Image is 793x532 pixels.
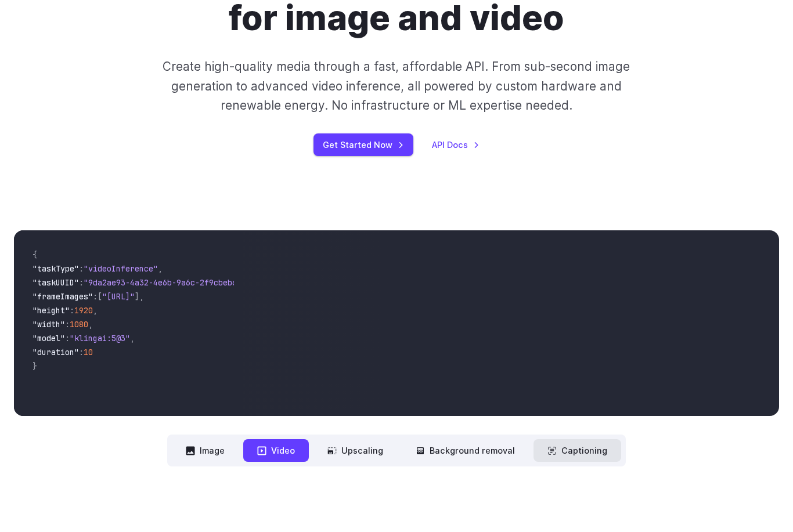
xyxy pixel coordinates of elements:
[402,439,529,462] button: Background removal
[135,291,139,302] span: ]
[84,277,260,288] span: "9da2ae93-4a32-4e6b-9a6c-2f9cbeb62301"
[84,347,93,357] span: 10
[88,319,93,330] span: ,
[33,347,79,357] span: "duration"
[33,249,37,260] span: {
[243,439,309,462] button: Video
[534,439,621,462] button: Captioning
[432,138,480,151] a: API Docs
[93,291,98,302] span: :
[65,319,70,330] span: :
[313,133,413,156] a: Get Started Now
[139,291,144,302] span: ,
[70,333,130,343] span: "klingai:5@3"
[70,319,88,330] span: 1080
[65,333,70,343] span: :
[102,291,135,302] span: "[URL]"
[158,263,163,274] span: ,
[70,305,74,316] span: :
[79,277,84,288] span: :
[93,305,98,316] span: ,
[79,347,84,357] span: :
[152,57,641,115] p: Create high-quality media through a fast, affordable API. From sub-second image generation to adv...
[84,263,158,274] span: "videoInference"
[313,439,397,462] button: Upscaling
[33,277,79,288] span: "taskUUID"
[130,333,135,343] span: ,
[33,263,79,274] span: "taskType"
[98,291,102,302] span: [
[33,291,93,302] span: "frameImages"
[74,305,93,316] span: 1920
[33,319,65,330] span: "width"
[79,263,84,274] span: :
[33,361,37,371] span: }
[172,439,239,462] button: Image
[33,333,65,343] span: "model"
[33,305,70,316] span: "height"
